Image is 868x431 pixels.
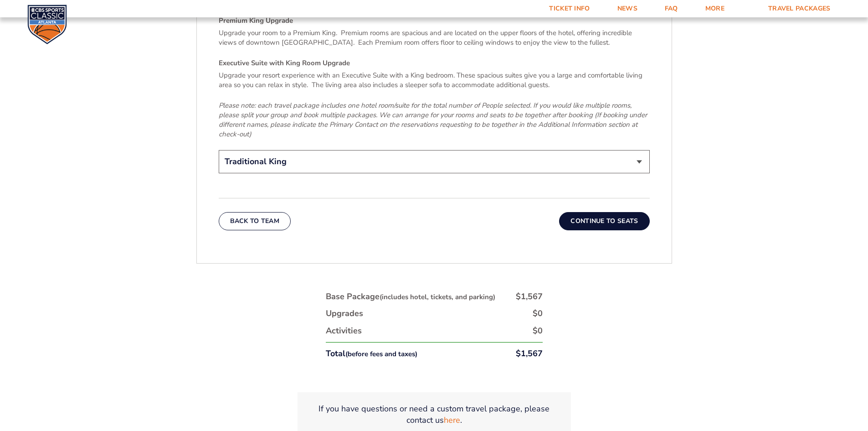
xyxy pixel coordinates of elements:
[27,5,67,44] img: CBS Sports Classic
[219,16,650,26] h4: Premium King Upgrade
[516,291,543,302] div: $1,567
[559,212,649,230] button: Continue To Seats
[326,308,363,319] div: Upgrades
[219,101,647,139] em: Please note: each travel package includes one hotel room/suite for the total number of People sel...
[533,325,543,337] div: $0
[308,403,560,426] p: If you have questions or need a custom travel package, please contact us .
[219,28,650,47] p: Upgrade your room to a Premium King. Premium rooms are spacious and are located on the upper floo...
[380,292,495,301] small: (includes hotel, tickets, and parking)
[219,71,650,90] p: Upgrade your resort experience with an Executive Suite with a King bedroom. These spacious suites...
[516,348,543,359] div: $1,567
[219,58,650,68] h4: Executive Suite with King Room Upgrade
[219,212,291,230] button: Back To Team
[444,415,460,426] a: here
[326,348,417,359] div: Total
[533,308,543,319] div: $0
[326,291,495,302] div: Base Package
[326,325,362,337] div: Activities
[345,349,417,358] small: (before fees and taxes)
